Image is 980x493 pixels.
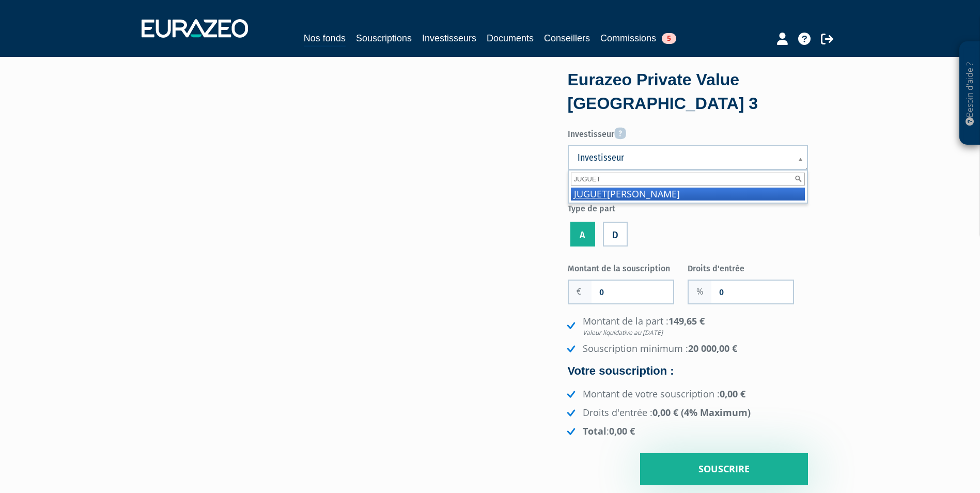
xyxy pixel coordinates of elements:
[600,31,676,45] a: Commissions5
[609,425,635,437] strong: 0,00 €
[544,31,590,45] a: Conseillers
[964,47,976,140] p: Besoin d'aide ?
[568,124,808,141] label: Investisseur
[640,453,808,485] input: Souscrire
[592,281,673,303] input: Montant de la souscription souhaité
[578,151,785,164] span: Investisseur
[583,328,808,337] em: Valeur liquidative au [DATE]
[565,388,808,401] li: Montant de votre souscription :
[568,199,808,215] label: Type de part
[583,425,606,437] strong: Total
[173,72,538,278] iframe: YouTube video player
[568,365,808,377] h4: Votre souscription :
[603,222,628,246] label: D
[422,31,476,45] a: Investisseurs
[568,68,808,115] div: Eurazeo Private Value [GEOGRAPHIC_DATA] 3
[565,315,808,337] li: Montant de la part :
[571,188,805,201] li: [PERSON_NAME]
[565,425,808,438] li: :
[652,406,751,419] strong: 0,00 € (4% Maximum)
[574,188,607,200] em: JUGUET
[568,259,688,275] label: Montant de la souscription
[356,31,412,45] a: Souscriptions
[688,259,808,275] label: Droits d'entrée
[720,388,745,400] strong: 0,00 €
[688,342,737,355] strong: 20 000,00 €
[304,31,346,47] a: Nos fonds
[711,281,793,303] input: Frais d'entrée
[565,406,808,420] li: Droits d'entrée :
[570,222,595,246] label: A
[662,33,676,44] span: 5
[565,342,808,356] li: Souscription minimum :
[487,31,534,45] a: Documents
[142,19,248,38] img: 1732889491-logotype_eurazeo_blanc_rvb.png
[583,315,808,337] strong: 149,65 €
